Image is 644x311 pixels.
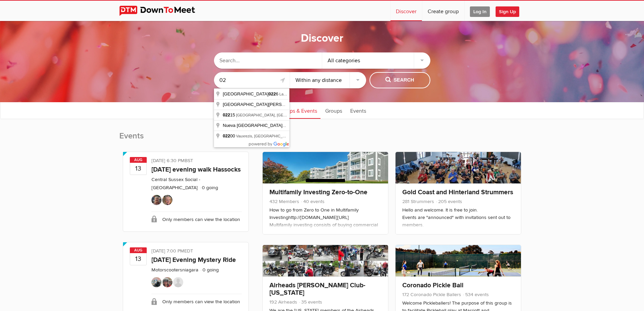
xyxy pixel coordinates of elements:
button: Search [369,72,430,88]
span: 022 [223,112,230,117]
span: [GEOGRAPHIC_DATA][PERSON_NAME] 0 [223,102,315,107]
div: [DATE] 6:30 PM [151,157,242,166]
div: Keywords by Traffic [75,40,114,44]
a: Discover [390,1,422,21]
div: [DATE] 7:00 PM [151,247,242,256]
span: America/Toronto [184,248,193,254]
a: [DATE] evening walk Hassocks [151,165,241,174]
img: tab_domain_overview_orange.svg [18,39,24,45]
a: Airheads [PERSON_NAME] Club-[US_STATE] [269,281,365,297]
div: Only members can view the location [151,212,242,227]
span: Aug [130,247,147,253]
img: DownToMeet [119,6,206,16]
a: Gold Coast and Hinterland Strummers [402,188,513,196]
span: Search [385,76,414,84]
span: 022 [283,123,290,128]
a: Log In [464,1,495,21]
span: 281 Strummers [402,199,434,204]
img: tab_keywords_by_traffic_grey.svg [67,39,73,45]
b: 13 [130,253,146,265]
img: website_grey.svg [11,18,16,23]
h2: Groups [259,131,525,148]
a: Coronado Pickle Ball [402,281,463,289]
a: Sign Up [496,1,525,21]
span: 432 Members [269,199,299,204]
span: 534 events [462,292,489,297]
a: Central Sussex Social - [GEOGRAPHIC_DATA] [151,177,200,191]
span: Las Condes, [GEOGRAPHIC_DATA] [279,92,340,96]
a: [DATE] Evening Mystery Ride [151,256,236,264]
span: 00 [223,133,236,138]
span: [GEOGRAPHIC_DATA] 6 [223,91,279,96]
span: 35 events [299,299,322,305]
span: 022 [268,91,276,96]
a: Groups & Events [275,102,320,119]
li: 0 going [199,185,218,191]
span: 205 events [435,199,462,204]
span: Aug [130,157,147,163]
span: Sign Up [496,6,519,17]
a: Multifamily Investing Zero-to-One [269,188,367,196]
a: Motorscootersniagara [151,267,198,273]
b: 13 [130,162,146,175]
span: 022 [223,133,230,138]
span: Nueva [GEOGRAPHIC_DATA] 2 [223,123,293,128]
span: 192 Airheads [269,299,297,305]
div: All categories [322,52,430,69]
h2: Events [119,131,252,148]
img: Rodger Williams [162,277,172,287]
a: Create group [422,1,464,21]
div: Only members can view the location [151,294,242,309]
li: 0 going [200,267,219,273]
span: 172 Coronado Pickle Ballers [402,292,461,297]
span: [GEOGRAPHIC_DATA], [GEOGRAPHIC_DATA], [GEOGRAPHIC_DATA] [236,113,356,117]
div: v 4.0.25 [19,11,33,16]
input: Location or ZIP-Code [214,72,290,88]
div: Domain: [DOMAIN_NAME] [18,18,74,23]
span: Log In [470,6,490,17]
a: Groups [322,102,345,119]
a: Events [347,102,369,119]
h1: Discover [301,31,343,46]
img: Traveling Tim [151,277,162,287]
img: logo_orange.svg [11,11,16,16]
span: 15 [223,112,236,117]
span: 40 events [301,199,325,204]
img: LenPais [173,277,183,287]
img: Ann van [151,195,162,205]
span: Vauxrezis, [GEOGRAPHIC_DATA] [236,134,293,138]
div: Domain Overview [26,40,61,44]
input: Search... [214,52,322,69]
span: Europe/London [185,158,193,163]
img: Sally S [162,195,172,205]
